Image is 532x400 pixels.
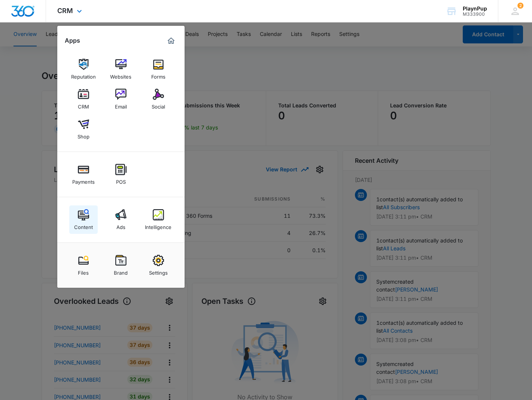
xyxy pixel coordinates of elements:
[107,55,135,83] a: Websites
[144,85,173,113] a: Social
[69,251,98,280] a: Files
[463,6,487,12] div: account name
[69,205,98,234] a: Content
[69,55,98,83] a: Reputation
[115,100,127,110] div: Email
[152,100,165,110] div: Social
[71,70,96,80] div: Reputation
[69,85,98,113] a: CRM
[144,251,173,280] a: Settings
[145,220,171,230] div: Intelligence
[69,160,98,189] a: Payments
[107,160,135,189] a: POS
[463,12,487,17] div: account id
[78,100,89,110] div: CRM
[517,3,523,9] div: notifications count
[72,175,95,185] div: Payments
[144,205,173,234] a: Intelligence
[151,70,165,80] div: Forms
[78,266,89,276] div: Files
[110,70,131,80] div: Websites
[65,37,80,44] h2: Apps
[57,7,73,15] span: CRM
[144,55,173,83] a: Forms
[165,35,177,47] a: Marketing 360® Dashboard
[77,130,89,140] div: Shop
[114,266,128,276] div: Brand
[107,85,135,113] a: Email
[107,205,135,234] a: Ads
[517,3,523,9] span: 2
[107,251,135,280] a: Brand
[116,220,125,230] div: Ads
[116,175,126,185] div: POS
[74,220,93,230] div: Content
[69,115,98,143] a: Shop
[149,266,168,276] div: Settings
